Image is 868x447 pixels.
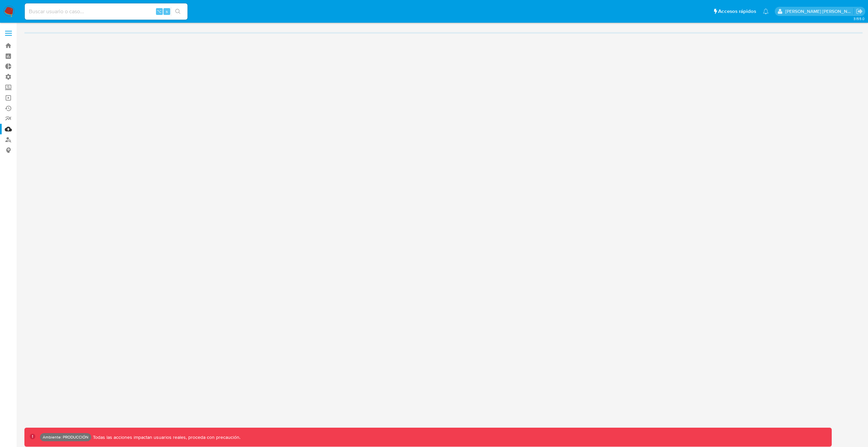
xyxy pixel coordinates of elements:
a: Salir [856,8,863,15]
button: search-icon [171,7,185,16]
p: Todas las acciones impactan usuarios reales, proceda con precaución. [91,434,240,441]
span: ⌥ [157,8,162,15]
a: Notificaciones [763,8,769,14]
p: edwin.alonso@mercadolibre.com.co [785,8,854,15]
input: Buscar usuario o caso... [25,7,188,16]
span: s [166,8,168,15]
p: Ambiente: PRODUCCIÓN [43,436,88,439]
span: Accesos rápidos [718,8,756,15]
